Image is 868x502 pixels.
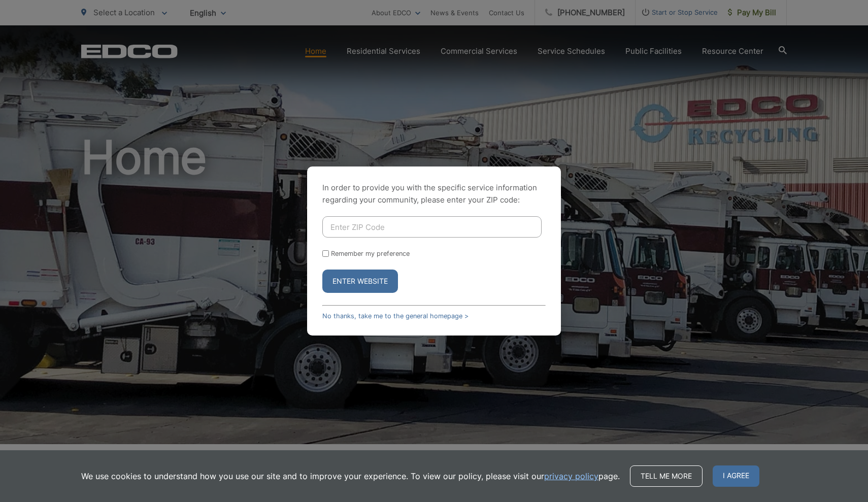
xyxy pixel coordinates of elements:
[322,216,542,238] input: Enter ZIP Code
[713,465,759,487] span: I agree
[322,182,546,206] p: In order to provide you with the specific service information regarding your community, please en...
[322,312,469,320] a: No thanks, take me to the general homepage >
[322,270,398,293] button: Enter Website
[544,470,598,482] a: privacy policy
[331,250,410,257] label: Remember my preference
[81,470,620,482] p: We use cookies to understand how you use our site and to improve your experience. To view our pol...
[630,465,703,487] a: Tell me more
